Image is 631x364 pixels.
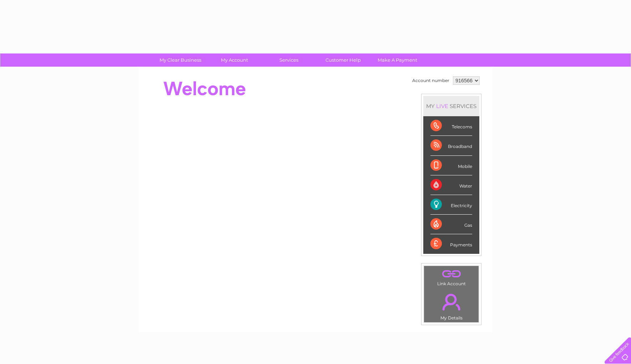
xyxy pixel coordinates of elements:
[423,96,479,116] div: MY SERVICES
[430,116,472,136] div: Telecoms
[430,234,472,253] div: Payments
[430,175,472,195] div: Water
[435,103,450,109] div: LIVE
[368,53,427,67] a: Make A Payment
[424,266,479,288] td: Link Account
[426,289,477,314] a: .
[430,156,472,175] div: Mobile
[410,75,451,87] td: Account number
[205,53,264,67] a: My Account
[430,195,472,215] div: Electricity
[314,53,373,67] a: Customer Help
[430,136,472,155] div: Broadband
[426,268,477,280] a: .
[430,215,472,234] div: Gas
[151,53,210,67] a: My Clear Business
[424,288,479,323] td: My Details
[259,53,318,67] a: Services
